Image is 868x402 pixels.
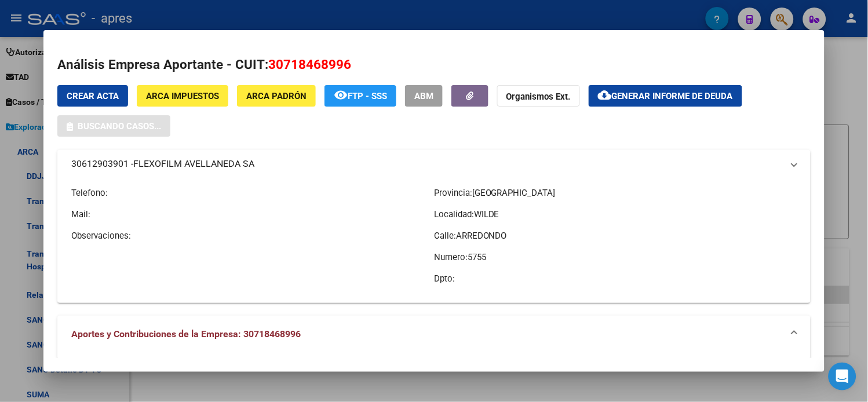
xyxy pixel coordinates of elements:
p: Telefono: [71,187,434,199]
p: Localidad: [434,208,797,221]
span: 30718468996 [268,57,351,72]
mat-icon: remove_red_eye [334,88,348,102]
mat-expansion-panel-header: Aportes y Contribuciones de la Empresa: 30718468996 [57,316,811,353]
span: [GEOGRAPHIC_DATA] [472,188,556,198]
p: Provincia: [434,187,797,199]
span: Aportes y Contribuciones de la Empresa: 30718468996 [71,328,301,339]
button: ARCA Impuestos [137,85,228,107]
span: FLEXOFILM AVELLANEDA SA [133,157,254,171]
mat-panel-title: 30612903901 - [71,157,783,171]
span: Generar informe de deuda [612,91,733,101]
span: Crear Acta [67,91,119,101]
span: FTP - SSS [348,91,387,101]
span: ARCA Impuestos [146,91,219,101]
button: Organismos Ext. [497,85,580,107]
p: Calle: [434,229,797,242]
p: Numero: [434,251,797,264]
mat-expansion-panel-header: 30612903901 -FLEXOFILM AVELLANEDA SA [57,150,811,178]
div: Open Intercom Messenger [829,363,856,390]
button: ARCA Padrón [237,85,316,107]
span: 5755 [468,252,486,262]
span: Buscando casos... [78,121,161,131]
span: ABM [414,91,433,101]
strong: Organismos Ext. [506,92,571,102]
p: Observaciones: [71,229,434,242]
span: ARCA Padrón [246,91,307,101]
button: FTP - SSS [324,85,396,107]
span: WILDE [474,209,499,220]
span: ARREDONDO [456,231,507,241]
mat-icon: cloud_download [598,88,612,102]
p: Mail: [71,208,434,221]
h2: Análisis Empresa Aportante - CUIT: [57,55,811,75]
button: Crear Acta [57,85,128,107]
div: Aportes y Contribuciones de la Empresa: 30718468996 [57,353,811,383]
button: ABM [405,85,443,107]
p: Dpto: [434,272,797,285]
button: Generar informe de deuda [589,85,742,107]
div: 30612903901 -FLEXOFILM AVELLANEDA SA [57,178,811,303]
button: Buscando casos... [57,115,170,137]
